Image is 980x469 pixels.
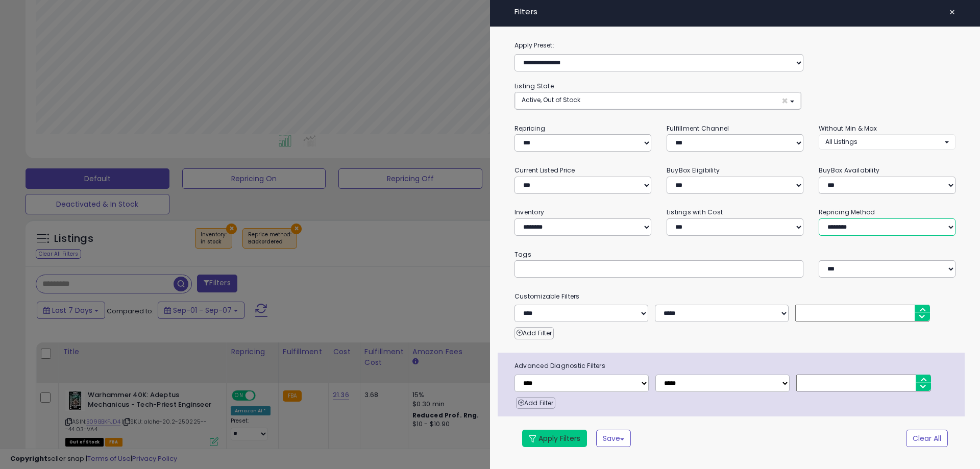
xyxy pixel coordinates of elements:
label: Apply Preset: [507,40,963,51]
button: All Listings [819,134,955,149]
h4: Filters [514,8,955,16]
small: Repricing [514,124,545,133]
button: Add Filter [516,397,555,409]
small: Repricing Method [819,208,875,216]
span: × [781,95,788,106]
button: Add Filter [514,327,554,339]
small: Current Listed Price [514,166,575,175]
span: Active, Out of Stock [522,95,580,104]
small: Customizable Filters [507,291,963,302]
small: Listing State [514,82,554,90]
small: Fulfillment Channel [667,124,729,133]
small: Without Min & Max [819,124,877,133]
button: Save [596,430,631,447]
button: Active, Out of Stock × [515,92,801,109]
small: Listings with Cost [667,208,723,216]
small: BuyBox Availability [819,166,879,175]
button: × [945,5,960,19]
small: Tags [507,249,963,260]
span: Advanced Diagnostic Filters [507,360,965,372]
span: × [949,5,955,19]
button: Apply Filters [522,430,587,447]
span: All Listings [825,137,857,146]
small: BuyBox Eligibility [667,166,720,175]
button: Clear All [906,430,948,447]
small: Inventory [514,208,544,216]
